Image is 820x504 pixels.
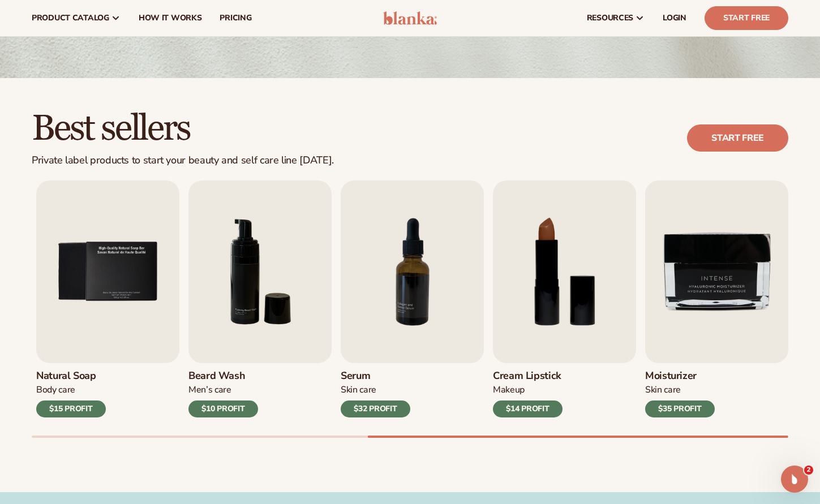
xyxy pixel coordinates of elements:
div: $10 PROFIT [188,400,258,417]
a: 9 / 9 [645,180,788,417]
a: Start free [687,124,788,152]
h3: Moisturizer [645,370,715,382]
span: 2 [804,466,813,475]
div: $14 PROFIT [493,400,563,417]
a: 8 / 9 [493,180,636,417]
div: Skin Care [341,384,410,396]
span: resources [587,14,633,23]
a: Start Free [705,6,788,30]
a: 5 / 9 [36,180,179,417]
span: LOGIN [663,14,686,23]
h3: Beard Wash [188,370,258,382]
img: logo [383,11,437,25]
span: pricing [220,14,251,23]
div: $15 PROFIT [36,400,106,417]
iframe: Intercom live chat [781,466,808,493]
h3: Serum [341,370,410,382]
div: $35 PROFIT [645,400,715,417]
h3: Natural Soap [36,370,106,382]
div: Skin Care [645,384,715,396]
span: How It Works [139,14,202,23]
h2: Best sellers [32,110,334,148]
a: 6 / 9 [188,180,332,417]
div: $32 PROFIT [341,400,410,417]
a: 7 / 9 [341,180,484,417]
div: Body Care [36,384,106,396]
div: Private label products to start your beauty and self care line [DATE]. [32,154,334,167]
span: product catalog [32,14,109,23]
div: Makeup [493,384,563,396]
h3: Cream Lipstick [493,370,563,382]
div: Men’s Care [188,384,258,396]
